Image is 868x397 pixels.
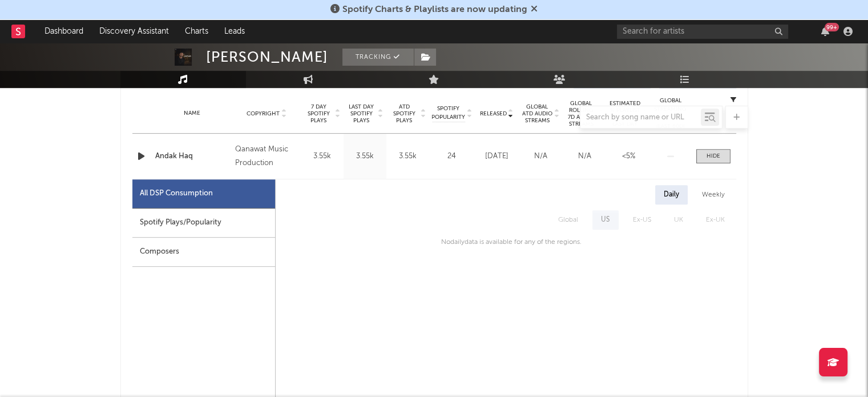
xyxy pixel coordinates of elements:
div: Composers [132,238,275,267]
div: 3.55k [304,151,341,162]
a: Dashboard [37,20,91,43]
div: 24 [432,151,472,162]
div: 3.55k [389,151,426,162]
a: Discovery Assistant [91,20,177,43]
div: Weekly [693,185,733,204]
div: N/A [566,151,604,162]
span: 7 Day Spotify Plays [304,103,334,124]
div: No daily data is available for any of the regions. [430,235,582,249]
span: Dismiss [531,5,538,14]
input: Search by song name or URL [580,113,701,122]
div: 99 + [825,23,839,31]
div: [PERSON_NAME] [206,49,328,66]
div: Qanawat Music Production [235,143,297,170]
div: 3.55k [346,151,383,162]
span: Spotify Charts & Playlists are now updating [342,5,527,14]
div: Daily [655,185,688,204]
button: 99+ [821,27,829,36]
span: Last Day Spotify Plays [346,103,377,124]
div: [DATE] [478,151,516,162]
a: Leads [216,20,253,43]
div: All DSP Consumption [140,187,213,200]
div: N/A [522,151,560,162]
span: Spotify Popularity [431,105,465,122]
div: Global Streaming Trend (Last 60D) [653,97,688,131]
div: <5% [609,151,648,162]
div: Spotify Plays/Popularity [132,208,275,238]
input: Search for artists [617,25,788,39]
div: All DSP Consumption [132,179,275,208]
a: Charts [177,20,216,43]
button: Tracking [342,49,414,66]
span: Global ATD Audio Streams [522,103,553,124]
span: ATD Spotify Plays [389,103,419,124]
span: Global Rolling 7D Audio Streams [566,100,597,127]
span: Estimated % Playlist Streams Last Day [609,100,641,127]
a: Andak Haq [155,151,230,162]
